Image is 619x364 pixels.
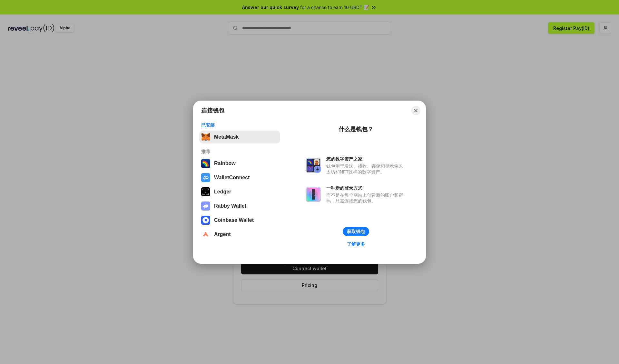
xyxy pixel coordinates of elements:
[411,106,420,115] button: Close
[214,203,246,209] div: Rabby Wallet
[347,241,365,247] div: 了解更多
[199,185,280,198] button: Ledger
[326,156,406,162] div: 您的数字资产之家
[199,171,280,184] button: WalletConnect
[199,200,280,212] button: Rabby Wallet
[201,230,210,239] img: svg+xml,%3Csvg%20width%3D%2228%22%20height%3D%2228%22%20viewBox%3D%220%200%2028%2028%22%20fill%3D...
[199,157,280,170] button: Rainbow
[214,161,236,166] div: Rainbow
[201,173,210,182] img: svg+xml,%3Csvg%20width%3D%2228%22%20height%3D%2228%22%20viewBox%3D%220%200%2028%2028%22%20fill%3D...
[201,149,278,154] div: 推荐
[201,107,224,114] h1: 连接钱包
[343,240,369,248] a: 了解更多
[199,131,280,143] button: MetaMask
[214,217,254,223] div: Coinbase Wallet
[199,228,280,241] button: Argent
[214,189,231,195] div: Ledger
[326,163,406,175] div: 钱包用于发送、接收、存储和显示像以太坊和NFT这样的数字资产。
[201,216,210,225] img: svg+xml,%3Csvg%20width%3D%2228%22%20height%3D%2228%22%20viewBox%3D%220%200%2028%2028%22%20fill%3D...
[214,175,250,181] div: WalletConnect
[201,187,210,196] img: svg+xml,%3Csvg%20xmlns%3D%22http%3A%2F%2Fwww.w3.org%2F2000%2Fsvg%22%20width%3D%2228%22%20height%3...
[214,134,239,140] div: MetaMask
[343,227,369,236] button: 获取钱包
[306,158,321,173] img: svg+xml,%3Csvg%20xmlns%3D%22http%3A%2F%2Fwww.w3.org%2F2000%2Fsvg%22%20fill%3D%22none%22%20viewBox...
[339,125,373,133] div: 什么是钱包？
[201,159,210,168] img: svg+xml,%3Csvg%20width%3D%22120%22%20height%3D%22120%22%20viewBox%3D%220%200%20120%20120%22%20fil...
[214,231,231,237] div: Argent
[326,192,406,204] div: 而不是在每个网站上创建新的账户和密码，只需连接您的钱包。
[347,229,365,234] div: 获取钱包
[201,122,278,128] div: 已安装
[201,133,210,142] img: svg+xml,%3Csvg%20fill%3D%22none%22%20height%3D%2233%22%20viewBox%3D%220%200%2035%2033%22%20width%...
[199,214,280,227] button: Coinbase Wallet
[201,202,210,211] img: svg+xml,%3Csvg%20xmlns%3D%22http%3A%2F%2Fwww.w3.org%2F2000%2Fsvg%22%20fill%3D%22none%22%20viewBox...
[326,185,406,191] div: 一种新的登录方式
[306,187,321,202] img: svg+xml,%3Csvg%20xmlns%3D%22http%3A%2F%2Fwww.w3.org%2F2000%2Fsvg%22%20fill%3D%22none%22%20viewBox...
